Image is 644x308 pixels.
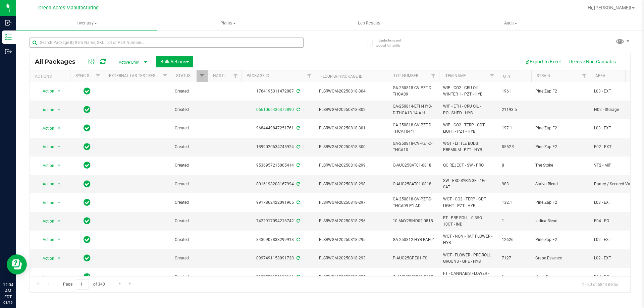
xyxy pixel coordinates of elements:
span: Action [37,198,55,207]
button: Export to Excel [520,56,565,67]
span: Created [175,199,204,206]
span: Pine Zap F2 [535,88,586,95]
span: Sync from Compliance System [296,219,300,223]
span: Audit [440,20,581,26]
span: select [55,124,63,133]
span: Action [37,217,55,226]
span: Grape Essence [535,255,586,261]
div: 9684449847251761 [240,125,316,131]
span: Action [37,105,55,115]
a: Filter [487,70,498,82]
input: Search Package ID, Item Name, SKU, Lot or Part Number... [30,38,304,48]
span: Sync from Compliance System [296,200,300,205]
span: Plants [158,20,298,26]
span: Pine Zap F2 [535,237,586,243]
a: Status [176,73,191,78]
a: Package ID [247,73,269,78]
span: L03 - EXT [594,199,636,206]
a: 0661066436372890 [256,107,294,112]
span: Sync from Compliance System [296,182,300,186]
inline-svg: Inventory [5,34,12,41]
span: FLSRWGM-20250818-296 [319,218,385,224]
span: Created [175,125,204,131]
a: Go to the last page [125,279,135,288]
div: 1764195311472087 [240,88,316,95]
div: 9536957215005414 [240,162,316,169]
span: Action [37,272,55,282]
span: Pantry / Secured Vault [594,181,636,187]
button: Bulk Actions [156,56,193,67]
a: External Lab Test Result [109,73,162,78]
span: FLSRWGM-20250818-291 [319,274,385,280]
a: Plants [157,16,299,30]
span: The Stoke [535,162,586,169]
a: Filter [93,70,104,82]
a: Strain [537,73,550,78]
span: FLSRWGM-20250818-300 [319,144,385,150]
span: In Sync [84,198,91,207]
span: Created [175,144,204,150]
span: Action [37,235,55,244]
span: Created [175,218,204,224]
span: WGT - LITTLE BUDS PREMIUM - PZT - HYB [443,140,494,153]
a: Area [595,73,605,78]
span: Created [175,162,204,169]
span: WIP - ETH - CRU OIL - POLISHED - HYB [443,103,494,116]
span: Lab Results [349,20,389,26]
span: GA-250818-CV-PZT-D-THCA10 [393,140,435,153]
span: 197.1 [502,125,527,131]
a: Filter [428,70,439,82]
span: L03 - EXT [594,88,636,95]
input: 1 [77,279,89,290]
span: WGT - CO2 - TERP - CDT LIGHT - PZT - HYB [443,196,494,209]
span: Pine Zap F2 [535,199,586,206]
span: GA-250814-ETH-HYB-D-THCA13-14 A-H [393,103,435,116]
span: select [55,142,63,151]
span: Created [175,107,204,113]
div: 0997491158091720 [240,255,316,261]
p: 08/19 [3,300,13,305]
span: Created [175,237,204,243]
span: VF2 - MIP [594,162,636,169]
span: WIP - CO2 - TERP - CDT LIGHT - PZT - HYB [443,122,494,135]
span: WGT - NON - RAF FLOWER - HYB [443,233,494,246]
span: Hi, [PERSON_NAME]! [588,5,631,10]
span: 1 [502,274,527,280]
span: Sync from Compliance System [296,163,300,168]
span: 12626 [502,237,527,243]
a: Lab Results [299,16,440,30]
span: Sync from Compliance System [296,256,300,260]
div: 9917862422091965 [240,199,316,206]
span: 8 [502,162,527,169]
button: Receive Non-Cannabis [565,56,620,67]
span: Created [175,181,204,187]
span: P-AUG25GPE01-FS [393,255,435,261]
a: Flourish Package ID [320,74,363,79]
span: Indica Blend [535,218,586,224]
th: Has COA [208,70,241,82]
span: select [55,179,63,189]
span: Created [175,255,204,261]
inline-svg: Outbound [5,48,12,55]
span: 7127 [502,255,527,261]
span: In Sync [84,123,91,133]
span: 132.1 [502,199,527,206]
span: Pine Zap F2 [535,144,586,150]
span: In Sync [84,142,91,151]
span: In Sync [84,161,91,170]
div: 7177503631113166 [240,274,316,280]
span: Bulk Actions [160,59,189,64]
span: select [55,235,63,244]
span: W-AUG25HBG01-0818 [393,274,435,280]
span: Include items not tagged for facility [376,38,409,48]
span: 983 [502,181,527,187]
span: Pine Zap F2 [535,125,586,131]
a: Item Name [444,73,466,78]
div: Actions [35,74,67,79]
span: 1961 [502,88,527,95]
span: GA-250818-CV-PZT-D-THCA09-P1-AD [393,196,435,209]
a: Filter [160,70,171,82]
span: select [55,198,63,207]
a: Go to the next page [115,279,124,288]
span: In Sync [84,86,91,96]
